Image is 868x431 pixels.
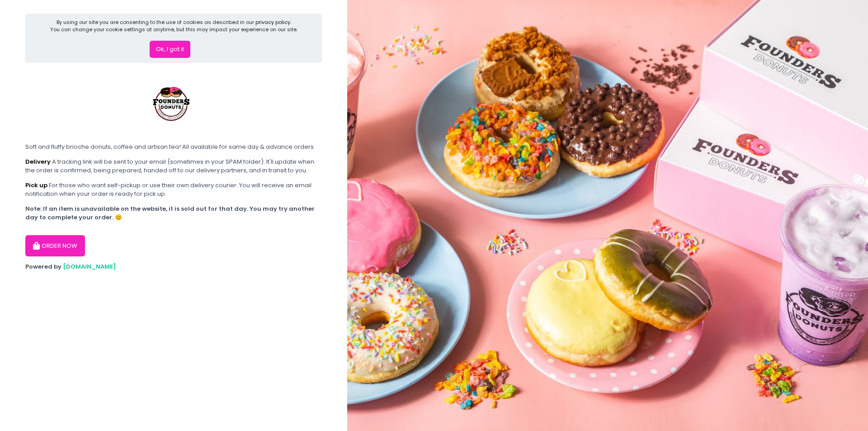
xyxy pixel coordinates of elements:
[63,262,116,271] a: [DOMAIN_NAME]
[25,142,322,152] div: Soft and fluffy brioche donuts, coffee and artisan tea! All available for same day & advance orders.
[150,41,190,58] button: Ok, I got it
[25,157,322,175] div: A tracking link will be sent to your email (sometimes in your SPAM folder). It'll update when the...
[25,262,322,271] div: Powered by
[25,157,51,166] b: Delivery
[25,204,322,222] div: Note: If an item is unavailable on the website, it is sold out for that day. You may try another ...
[138,69,206,137] img: Founders Donuts
[50,19,297,33] div: By using our site you are consenting to the use of cookies as described in our You can change you...
[25,181,322,199] div: For those who want self-pickup or use their own delivery courier. You will receive an email notif...
[255,19,291,26] a: privacy policy.
[25,235,85,257] button: ORDER NOW
[25,181,47,189] b: Pick up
